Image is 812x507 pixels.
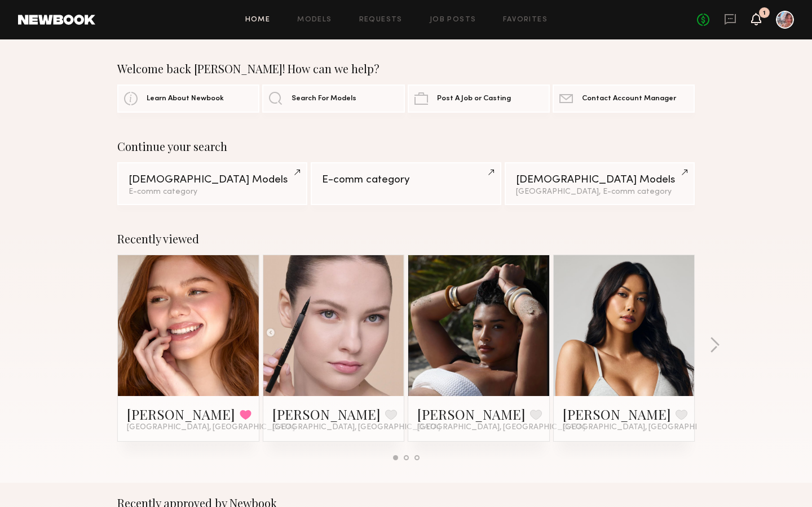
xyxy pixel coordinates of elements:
[417,405,526,423] a: [PERSON_NAME]
[417,423,585,432] span: [GEOGRAPHIC_DATA], [GEOGRAPHIC_DATA]
[127,423,295,432] span: [GEOGRAPHIC_DATA], [GEOGRAPHIC_DATA]
[311,162,501,205] a: E-comm category
[147,95,224,103] span: Learn About Newbook
[516,188,683,196] div: [GEOGRAPHIC_DATA], E-comm category
[322,175,489,185] div: E-comm category
[516,175,683,185] div: [DEMOGRAPHIC_DATA] Models
[262,84,404,113] a: Search For Models
[117,140,695,153] div: Continue your search
[503,16,548,24] a: Favorites
[245,16,271,24] a: Home
[563,423,731,432] span: [GEOGRAPHIC_DATA], [GEOGRAPHIC_DATA]
[117,84,259,113] a: Learn About Newbook
[359,16,403,24] a: Requests
[272,423,440,432] span: [GEOGRAPHIC_DATA], [GEOGRAPHIC_DATA]
[117,232,695,246] div: Recently viewed
[430,16,476,24] a: Job Posts
[763,10,766,16] div: 1
[127,405,235,423] a: [PERSON_NAME]
[272,405,381,423] a: [PERSON_NAME]
[297,16,332,24] a: Models
[437,95,511,103] span: Post A Job or Casting
[553,84,695,113] a: Contact Account Manager
[408,84,550,113] a: Post A Job or Casting
[129,188,296,196] div: E-comm category
[129,175,296,185] div: [DEMOGRAPHIC_DATA] Models
[292,95,356,103] span: Search For Models
[582,95,676,103] span: Contact Account Manager
[563,405,671,423] a: [PERSON_NAME]
[505,162,695,205] a: [DEMOGRAPHIC_DATA] Models[GEOGRAPHIC_DATA], E-comm category
[117,162,307,205] a: [DEMOGRAPHIC_DATA] ModelsE-comm category
[117,62,695,75] div: Welcome back [PERSON_NAME]! How can we help?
